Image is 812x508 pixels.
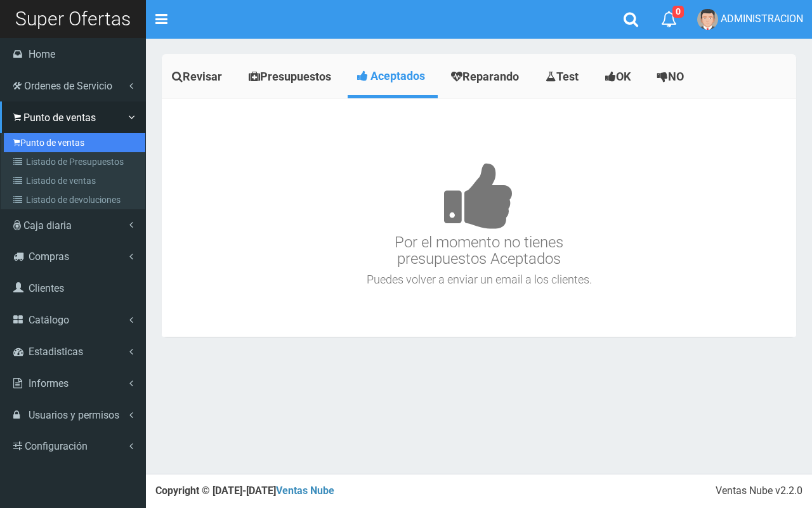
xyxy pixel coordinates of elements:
[616,70,631,83] span: OK
[535,57,592,96] a: Test
[29,377,69,389] span: Informes
[23,219,72,231] span: Caja diaria
[29,346,83,358] span: Estadisticas
[276,485,334,497] a: Ventas Nube
[183,70,222,83] span: Revisar
[647,57,697,96] a: NO
[556,70,579,83] span: Test
[4,152,145,171] a: Listado de Presupuestos
[462,70,519,83] span: Reparando
[29,314,69,326] span: Catálogo
[239,57,344,96] a: Presupuestos
[4,133,145,152] a: Punto de ventas
[29,48,55,60] span: Home
[25,440,88,452] span: Configuración
[29,282,64,294] span: Clientes
[15,8,131,30] span: Super Ofertas
[716,484,802,498] div: Ventas Nube v2.2.0
[595,57,644,96] a: OK
[668,70,684,83] span: NO
[721,13,803,25] span: ADMINISTRACION
[29,251,69,263] span: Compras
[29,409,119,421] span: Usuarios y permisos
[23,112,96,124] span: Punto de ventas
[697,9,718,30] img: User Image
[441,57,532,96] a: Reparando
[370,69,425,82] span: Aceptados
[165,273,793,286] h4: Puedes volver a enviar un email a los clientes.
[155,485,334,497] strong: Copyright © [DATE]-[DATE]
[348,57,438,95] a: Aceptados
[24,80,112,92] span: Ordenes de Servicio
[4,190,145,209] a: Listado de devoluciones
[162,57,235,96] a: Revisar
[165,124,793,268] h3: Por el momento no tienes presupuestos Aceptados
[260,70,331,83] span: Presupuestos
[4,171,145,190] a: Listado de ventas
[672,6,684,18] span: 0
